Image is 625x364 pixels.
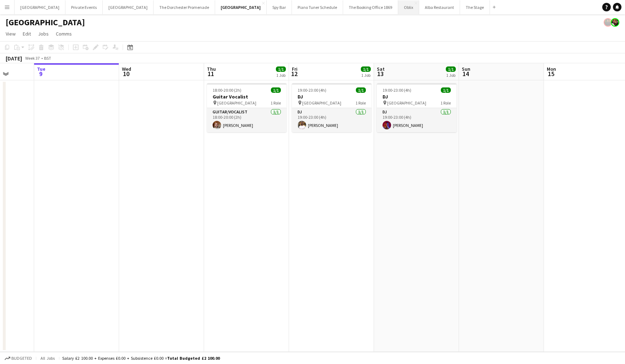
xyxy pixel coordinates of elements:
button: Budgeted [4,354,33,362]
button: Alba Restaurant [419,0,460,14]
span: Wed [122,66,131,72]
button: The Stage [460,0,490,14]
h3: Guitar Vocalist [207,93,287,100]
span: 19:00-23:00 (4h) [383,87,411,93]
span: 1 Role [440,100,451,106]
a: Jobs [35,29,52,38]
span: Total Budgeted £2 100.00 [167,355,220,361]
span: Tue [37,66,46,72]
span: All jobs [39,355,56,361]
app-job-card: 19:00-23:00 (4h)1/1DJ [GEOGRAPHIC_DATA]1 RoleDJ1/119:00-23:00 (4h)[PERSON_NAME] [292,83,372,132]
span: [GEOGRAPHIC_DATA] [387,100,426,106]
span: 15 [546,70,556,78]
h3: DJ [377,93,456,100]
app-job-card: 18:00-20:00 (2h)1/1Guitar Vocalist [GEOGRAPHIC_DATA]1 RoleGuitar/Vocalist1/118:00-20:00 (2h)[PERS... [207,83,287,132]
button: The Dorchester Promenade [154,0,215,14]
div: 1 Job [276,73,285,78]
h3: DJ [292,93,372,100]
button: Private Events [65,0,103,14]
span: 1 Role [271,100,281,106]
button: [GEOGRAPHIC_DATA] [103,0,154,14]
button: Piano Tuner Schedule [292,0,343,14]
span: Sun [462,66,470,72]
span: Week 37 [23,55,41,61]
button: [GEOGRAPHIC_DATA] [215,0,267,14]
button: The Booking Office 1869 [343,0,398,14]
span: [GEOGRAPHIC_DATA] [302,100,341,106]
button: [GEOGRAPHIC_DATA] [15,0,65,14]
span: 18:00-20:00 (2h) [213,87,241,93]
span: 1/1 [276,66,286,72]
span: Budgeted [11,356,32,361]
a: Edit [20,29,34,38]
span: 10 [121,70,131,78]
app-card-role: DJ1/119:00-23:00 (4h)[PERSON_NAME] [292,108,372,132]
button: Spy Bar [267,0,292,14]
span: [GEOGRAPHIC_DATA] [217,100,256,106]
div: BST [44,55,51,61]
a: Comms [53,29,75,38]
div: 1 Job [361,73,370,78]
app-card-role: Guitar/Vocalist1/118:00-20:00 (2h)[PERSON_NAME] [207,108,287,132]
div: 1 Job [446,73,455,78]
span: 1 Role [356,100,366,106]
span: 12 [291,70,298,78]
span: 1/1 [446,66,456,72]
app-job-card: 19:00-23:00 (4h)1/1DJ [GEOGRAPHIC_DATA]1 RoleDJ1/119:00-23:00 (4h)[PERSON_NAME] [377,83,456,132]
div: [DATE] [6,55,22,62]
span: Fri [292,66,298,72]
span: Sat [377,66,385,72]
h1: [GEOGRAPHIC_DATA] [6,17,85,28]
app-user-avatar: Celine Amara [604,18,612,27]
span: 1/1 [361,66,371,72]
span: 11 [206,70,216,78]
span: Mon [547,66,556,72]
app-user-avatar: Rosie Skuse [611,18,619,27]
span: 13 [376,70,385,78]
span: View [6,31,16,37]
span: 1/1 [356,87,366,93]
span: 9 [36,70,46,78]
div: Salary £2 100.00 + Expenses £0.00 + Subsistence £0.00 = [62,355,220,361]
span: 1/1 [271,87,281,93]
span: Edit [23,31,31,37]
a: View [3,29,18,38]
span: 19:00-23:00 (4h) [298,87,326,93]
span: 14 [461,70,470,78]
span: Thu [207,66,216,72]
span: Jobs [38,31,49,37]
span: 1/1 [441,87,451,93]
span: Comms [56,31,72,37]
button: Oblix [398,0,419,14]
app-card-role: DJ1/119:00-23:00 (4h)[PERSON_NAME] [377,108,456,132]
